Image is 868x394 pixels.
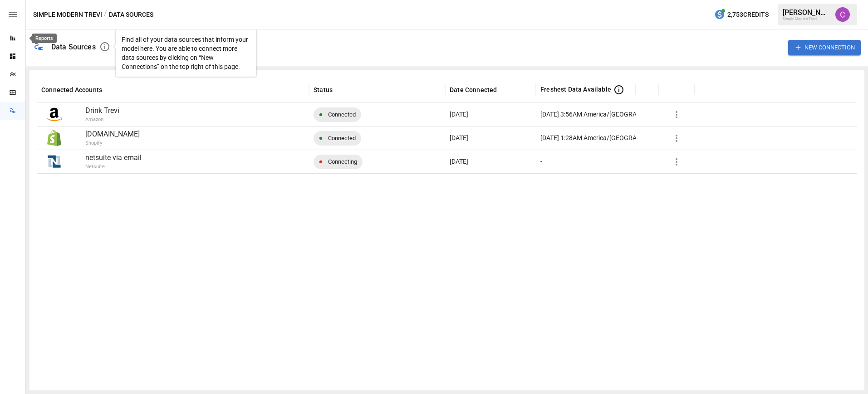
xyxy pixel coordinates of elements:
button: Sort [333,83,346,96]
div: [DATE] 1:28AM America/[GEOGRAPHIC_DATA] [540,126,671,150]
p: Amazon [85,116,353,124]
button: Sort [641,83,654,96]
button: Sort [103,83,116,96]
div: Mar 06 2025 [445,150,536,173]
div: Date Connected [450,86,497,93]
div: Connected Accounts [41,86,102,93]
button: Sort [498,83,510,96]
div: Simple Modern Trevi [783,17,830,21]
button: Simple Modern Trevi [33,9,102,20]
img: NetSuite Logo [46,154,62,170]
span: Freshest Data Available [540,85,611,94]
div: - [540,150,542,173]
button: 2,753Credits [711,6,772,23]
p: Drink Trevi [85,105,304,116]
button: Corbin Wallace [830,2,855,27]
p: [DOMAIN_NAME] [85,129,304,140]
p: Netsuite [85,163,353,171]
img: Amazon Logo [46,107,62,122]
div: / [104,9,107,20]
div: [PERSON_NAME] [783,8,830,17]
div: Jan 14 2025 [445,126,536,150]
div: Data Sources [51,43,96,51]
p: netsuite via email [85,152,304,163]
div: Reports [32,34,57,43]
p: Find all of your data sources that inform your model here. You are able to connect more data sour... [122,35,250,71]
button: Sort [664,83,677,96]
span: Connected [323,103,361,126]
div: Status [314,86,333,93]
img: Corbin Wallace [835,7,850,22]
button: New Connection [788,40,861,55]
div: [DATE] 3:56AM America/[GEOGRAPHIC_DATA] [540,103,671,126]
span: Connecting [323,150,363,173]
span: 2,753 Credits [727,9,769,20]
div: Jan 14 2025 [445,102,536,126]
span: Connected [323,126,361,150]
p: Shopify [85,140,353,147]
img: Shopify Logo [46,130,62,146]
